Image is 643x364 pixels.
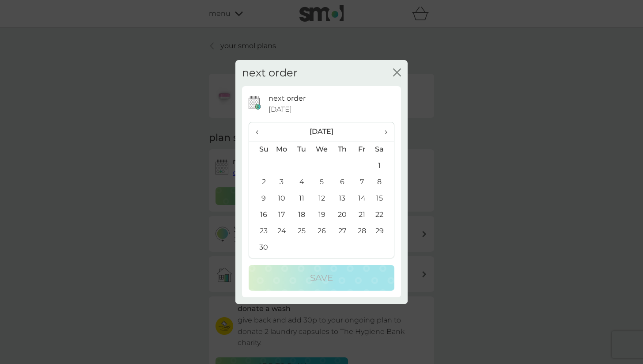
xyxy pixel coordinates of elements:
th: We [312,141,332,158]
th: Fr [352,141,372,158]
td: 12 [312,190,332,207]
td: 23 [249,223,272,239]
td: 30 [249,239,272,256]
td: 27 [332,223,352,239]
button: Save [249,265,394,291]
td: 29 [372,223,394,239]
td: 25 [292,223,312,239]
td: 21 [352,207,372,223]
td: 11 [292,190,312,207]
td: 2 [249,174,272,190]
th: Th [332,141,352,158]
p: Save [310,271,333,285]
th: Sa [372,141,394,158]
td: 15 [372,190,394,207]
th: Tu [292,141,312,158]
td: 18 [292,207,312,223]
td: 9 [249,190,272,207]
th: [DATE] [272,122,372,141]
td: 5 [312,174,332,190]
span: › [378,122,387,141]
h2: next order [242,67,298,80]
td: 16 [249,207,272,223]
td: 20 [332,207,352,223]
td: 17 [272,207,292,223]
th: Mo [272,141,292,158]
td: 6 [332,174,352,190]
td: 8 [372,174,394,190]
button: close [393,68,401,78]
td: 10 [272,190,292,207]
td: 19 [312,207,332,223]
td: 24 [272,223,292,239]
th: Su [249,141,272,158]
td: 3 [272,174,292,190]
span: ‹ [256,122,265,141]
td: 26 [312,223,332,239]
p: next order [269,93,306,104]
td: 13 [332,190,352,207]
td: 4 [292,174,312,190]
td: 7 [352,174,372,190]
td: 1 [372,158,394,174]
td: 22 [372,207,394,223]
td: 28 [352,223,372,239]
span: [DATE] [269,104,292,115]
td: 14 [352,190,372,207]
